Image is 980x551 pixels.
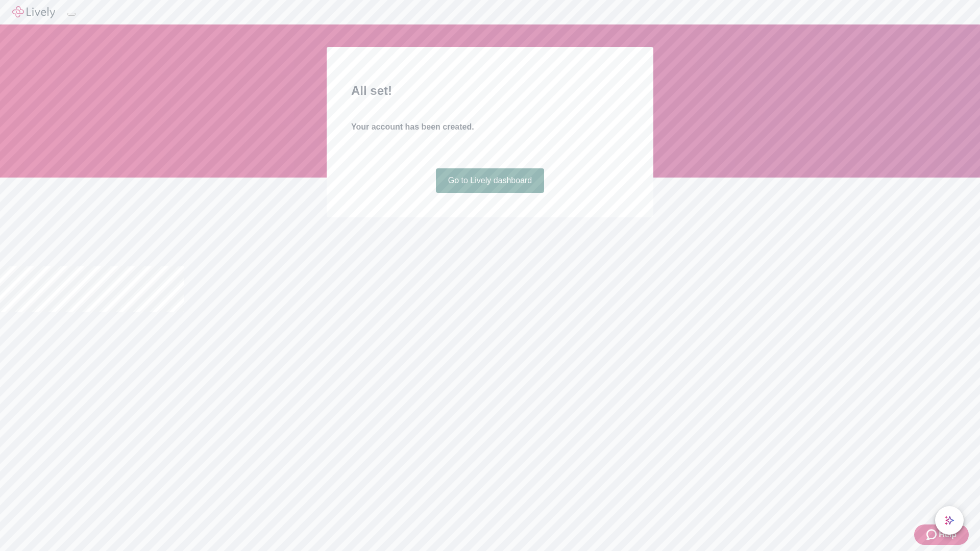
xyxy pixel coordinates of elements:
[436,168,545,193] a: Go to Lively dashboard
[944,515,954,525] svg: Lively AI Assistant
[914,524,969,545] button: Zendesk support iconHelp
[351,82,629,100] h2: All set!
[935,506,964,535] button: chat
[351,121,629,133] h4: Your account has been created.
[12,6,55,18] img: Lively
[939,529,957,541] span: Help
[926,529,939,541] svg: Zendesk support icon
[67,13,76,16] button: Log out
